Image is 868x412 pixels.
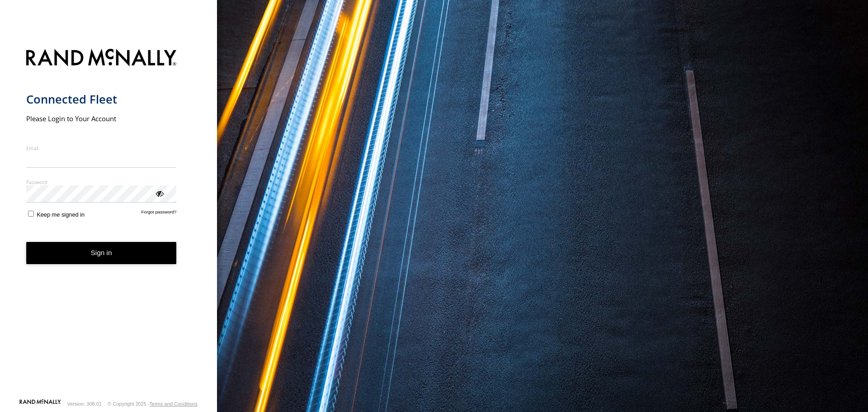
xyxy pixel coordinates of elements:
label: Password [26,179,177,185]
div: © Copyright 2025 - [108,401,198,407]
h2: Please Login to Your Account [26,114,177,123]
label: Email [26,145,177,152]
div: ViewPassword [155,189,164,198]
button: Sign in [26,242,177,264]
input: Keep me signed in [28,211,34,217]
img: Rand McNally [26,47,177,70]
div: Version: 308.01 [67,401,102,407]
h1: Connected Fleet [26,92,177,107]
a: Terms and Conditions [150,401,198,407]
a: Visit our Website [19,399,61,408]
a: Forgot password? [142,209,177,218]
span: Keep me signed in [37,211,85,218]
form: main [26,43,191,398]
